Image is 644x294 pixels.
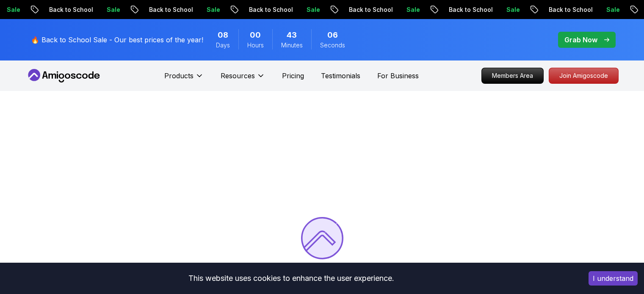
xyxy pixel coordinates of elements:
[216,41,230,49] span: Days
[377,71,419,81] a: For Business
[164,71,204,88] button: Products
[549,68,619,84] a: Join Amigoscode
[281,41,303,49] span: Minutes
[597,5,624,14] p: Sale
[327,29,338,41] span: 6 Seconds
[221,71,255,81] p: Resources
[397,5,424,14] p: Sale
[539,5,597,14] p: Back to School
[250,29,261,41] span: 0 Hours
[139,5,197,14] p: Back to School
[589,271,638,286] button: Accept cookies
[247,41,264,49] span: Hours
[287,29,297,41] span: 43 Minutes
[31,35,203,45] p: 🔥 Back to School Sale - Our best prices of the year!
[497,5,524,14] p: Sale
[282,71,304,81] a: Pricing
[97,5,124,14] p: Sale
[482,68,543,83] p: Members Area
[481,68,544,84] a: Members Area
[439,5,497,14] p: Back to School
[6,269,576,288] div: This website uses cookies to enhance the user experience.
[221,71,265,88] button: Resources
[39,5,97,14] p: Back to School
[549,68,618,83] p: Join Amigoscode
[321,71,360,81] a: Testimonials
[320,41,345,49] span: Seconds
[197,5,224,14] p: Sale
[164,71,193,81] p: Products
[218,29,228,41] span: 8 Days
[339,5,397,14] p: Back to School
[239,5,297,14] p: Back to School
[564,35,597,45] p: Grab Now
[297,5,324,14] p: Sale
